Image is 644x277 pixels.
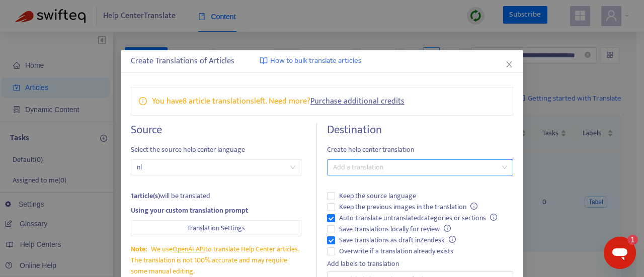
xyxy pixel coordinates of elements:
button: Close [504,59,515,70]
span: Save translations as draft in Zendesk [335,235,460,246]
span: Create help center translation [327,144,513,155]
div: will be translated [131,191,301,202]
span: Overwrite if a translation already exists [335,246,457,257]
span: info-circle [470,203,477,210]
strong: 1 article(s) [131,190,160,202]
span: Keep the source language [335,191,420,202]
h4: Source [131,123,301,137]
div: Using your custom translation prompt [131,205,301,216]
span: nl [137,160,295,175]
span: info-circle [449,236,456,243]
span: close [505,60,513,68]
a: OpenAI API [173,243,205,255]
span: Auto-translate untranslated categories or sections [335,213,501,224]
span: info-circle [139,95,147,105]
iframe: Button to launch messaging window, 1 unread message [604,237,636,269]
span: Keep the previous images in the translation [335,202,481,213]
span: Translation Settings [187,223,245,234]
span: info-circle [444,225,451,232]
span: Select the source help center language [131,144,301,155]
span: info-circle [490,214,497,221]
span: Save translations locally for review [335,224,455,235]
span: How to bulk translate articles [270,55,361,67]
div: We use to translate Help Center articles. The translation is not 100% accurate and may require so... [131,244,301,277]
a: How to bulk translate articles [260,55,361,67]
p: You have 8 article translations left. Need more? [152,95,405,108]
h4: Destination [327,123,513,137]
iframe: Number of unread messages [618,235,638,245]
span: Note: [131,243,147,255]
div: Create Translations of Articles [131,55,513,67]
a: Purchase additional credits [310,95,405,108]
div: Add labels to translation [327,258,513,269]
img: image-link [260,57,268,65]
button: Translation Settings [131,220,301,236]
